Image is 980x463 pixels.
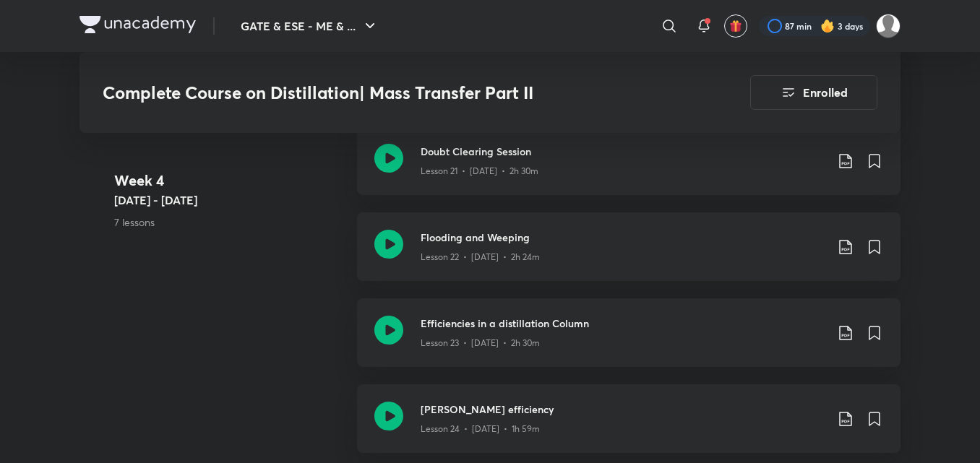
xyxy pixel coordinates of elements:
[421,165,538,178] p: Lesson 21 • [DATE] • 2h 30m
[114,191,345,209] h5: [DATE] - [DATE]
[421,423,540,436] p: Lesson 24 • [DATE] • 1h 59m
[357,212,901,298] a: Flooding and WeepingLesson 22 • [DATE] • 2h 24m
[114,215,345,230] p: 7 lessons
[357,298,901,384] a: Efficiencies in a distillation ColumnLesson 23 • [DATE] • 2h 30m
[357,126,901,212] a: Doubt Clearing SessionLesson 21 • [DATE] • 2h 30m
[421,230,825,245] h3: Flooding and Weeping
[114,170,345,191] h4: Week 4
[79,16,196,33] img: Company Logo
[79,16,196,37] a: Company Logo
[421,251,540,264] p: Lesson 22 • [DATE] • 2h 24m
[876,14,901,38] img: pradhap B
[421,402,825,417] h3: [PERSON_NAME] efficiency
[820,19,835,33] img: streak
[750,75,877,110] button: Enrolled
[103,82,669,103] h3: Complete Course on Distillation| Mass Transfer Part II
[421,316,825,331] h3: Efficiencies in a distillation Column
[421,144,825,159] h3: Doubt Clearing Session
[729,20,742,33] img: avatar
[421,337,540,350] p: Lesson 23 • [DATE] • 2h 30m
[724,14,747,38] button: avatar
[232,12,387,40] button: GATE & ESE - ME & ...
